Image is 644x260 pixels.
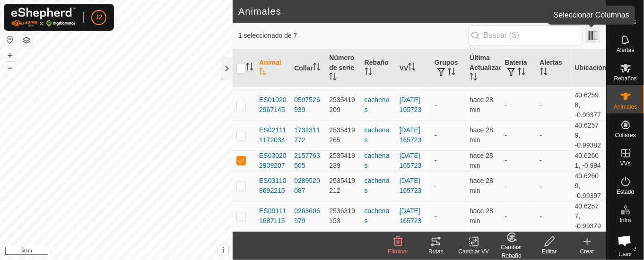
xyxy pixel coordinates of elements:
span: 15 oct 2025, 7:35 [470,126,493,144]
span: Collares [615,132,635,138]
p-sorticon: Activar para ordenar [518,69,525,77]
td: - [431,120,466,150]
td: - [536,150,571,171]
span: ES091111687115 [259,206,287,226]
span: 15 oct 2025, 7:35 [470,207,493,225]
div: 2535419239 [329,151,357,171]
td: - [501,201,536,231]
td: - [536,201,571,231]
div: cachenas [365,151,392,171]
div: Cambiar Rebaño [493,243,531,260]
div: 0289520087 [294,176,322,196]
div: cachenas [365,206,392,226]
div: 2535419212 [329,176,357,196]
th: Última Actualización [466,49,501,87]
th: Ubicación [571,49,606,87]
div: Rutas [417,247,455,256]
span: Animales [614,104,637,110]
a: [DATE] 165723 [400,126,422,144]
div: Cambiar VV [455,247,493,256]
a: [DATE] 165723 [400,96,422,113]
div: 1732311772 [294,125,322,145]
td: 40.62609, -0.99397 [571,171,606,201]
span: ES010202967145 [259,95,287,115]
img: Logo Gallagher [11,8,76,27]
p-sorticon: Activar para ordenar [540,69,548,77]
span: ES021111172034 [259,125,287,145]
span: 7 [592,4,597,18]
div: 2535419209 [329,95,357,115]
span: ES030202909207 [259,151,287,171]
div: 2535419265 [329,125,357,145]
div: 2157763505 [294,151,322,171]
td: - [431,90,466,120]
td: - [536,120,571,150]
td: - [501,150,536,171]
td: - [431,171,466,201]
span: ES031108692215 [259,176,287,196]
td: - [536,90,571,120]
p-sorticon: Activar para ordenar [470,74,477,82]
th: Número de serie [325,49,360,87]
div: Chat abierto [612,228,637,253]
div: cachenas [365,125,392,145]
a: [DATE] 165723 [400,152,422,169]
th: Alertas [536,49,571,87]
span: Estado [617,189,634,195]
input: Buscar (S) [468,26,583,45]
th: Grupos [431,49,466,87]
th: Collar [290,49,325,87]
p-sorticon: Activar para ordenar [329,74,337,82]
div: 0263606979 [294,206,322,226]
div: cachenas [365,95,392,115]
div: 2536319153 [329,206,357,226]
button: i [218,245,228,256]
div: cachenas [365,176,392,196]
button: Restablecer Mapa [4,34,16,45]
td: - [501,90,536,120]
td: - [431,150,466,171]
button: – [4,62,16,73]
p-sorticon: Activar para ordenar [408,64,416,72]
p-sorticon: Activar para ordenar [313,64,321,72]
span: Infra [619,217,631,223]
td: 40.62598, -0.99377 [571,90,606,120]
div: 0597526939 [294,95,322,115]
td: 40.62601, -0.994 [571,150,606,171]
td: - [501,120,536,150]
button: Capas del Mapa [21,35,32,46]
span: Horarios [615,19,636,25]
a: [DATE] 165723 [400,207,422,225]
span: J2 [96,12,103,22]
p-sorticon: Activar para ordenar [365,69,372,77]
div: Crear [568,247,606,256]
div: Editar [531,247,568,256]
span: i [222,246,224,254]
button: + [4,50,16,61]
th: Batería [501,49,536,87]
span: 15 oct 2025, 7:35 [470,96,493,113]
td: 40.62579, -0.99382 [571,120,606,150]
span: Mapa de Calor [609,246,642,257]
span: VVs [620,161,630,166]
a: Política de Privacidad [68,248,122,256]
span: Eliminar [388,248,408,255]
span: Rebaños [614,76,636,81]
span: Alertas [617,47,634,53]
p-sorticon: Activar para ordenar [246,64,253,72]
th: Animal [255,49,290,87]
td: - [431,201,466,231]
a: [DATE] 165723 [400,177,422,194]
td: - [536,171,571,201]
span: 1 seleccionado de 7 [238,31,468,41]
a: Contáctenos [133,248,165,256]
span: 15 oct 2025, 7:35 [470,152,493,169]
th: VV [396,49,431,87]
td: 40.62577, -0.99379 [571,201,606,231]
span: 15 oct 2025, 7:35 [470,177,493,194]
p-sorticon: Activar para ordenar [448,69,455,77]
h2: Animales [238,6,592,17]
p-sorticon: Activar para ordenar [259,69,267,77]
td: - [501,171,536,201]
th: Rebaño [361,49,396,87]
